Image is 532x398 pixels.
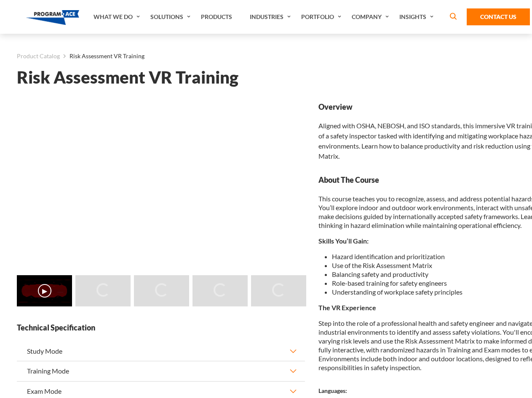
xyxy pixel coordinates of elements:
[318,387,347,394] strong: Languages:
[17,322,305,333] strong: Technical Specification
[17,51,60,62] a: Product Catalog
[38,284,51,298] button: ▶
[17,341,305,361] button: Study Mode
[26,10,80,25] img: Program-Ace
[17,275,72,306] img: Risk Assessment VR Training - Video 0
[60,51,144,62] li: Risk Assessment VR Training
[17,102,305,264] iframe: Risk Assessment VR Training - Video 0
[17,361,305,381] button: Training Mode
[467,8,530,25] a: Contact Us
